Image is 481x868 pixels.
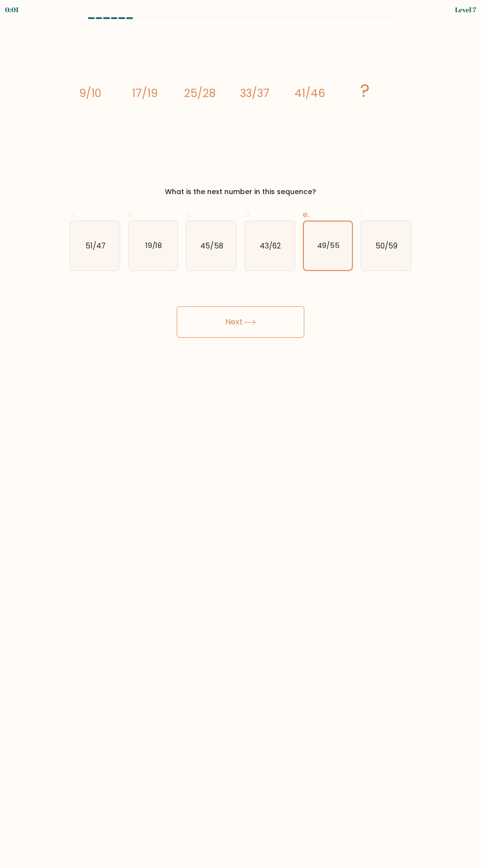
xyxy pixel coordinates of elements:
[79,85,101,101] tspan: 9/10
[375,240,398,250] text: 50/59
[186,209,192,220] span: c.
[201,240,223,250] text: 45/58
[184,85,215,101] tspan: 25/28
[70,209,76,220] span: a.
[244,209,251,220] span: d.
[85,240,106,250] text: 51/47
[128,209,135,220] span: b.
[361,209,365,220] span: f.
[294,85,325,101] tspan: 41/46
[317,241,340,250] text: 49/55
[360,78,370,103] tspan: ?
[76,187,405,197] div: What is the next number in this sequence?
[260,240,281,250] text: 43/62
[455,4,476,15] div: Level 7
[240,85,269,101] tspan: 33/37
[132,85,158,101] tspan: 17/19
[177,306,304,338] button: Next
[145,240,162,250] text: 19/18
[5,4,19,15] div: 0:01
[303,209,309,220] span: e.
